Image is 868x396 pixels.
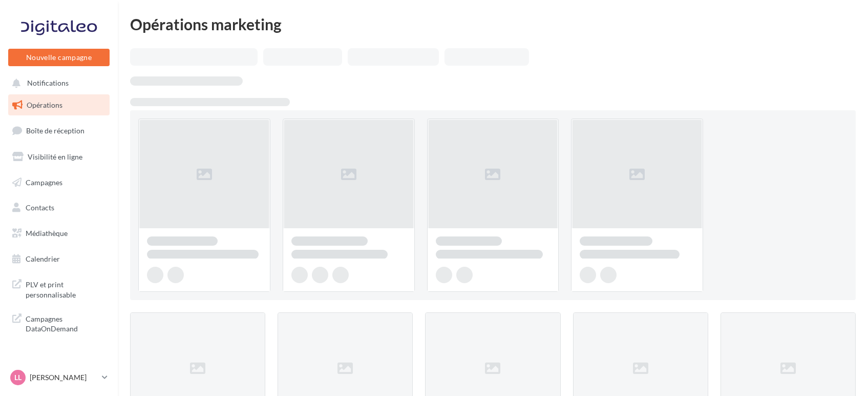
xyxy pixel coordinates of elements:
[8,49,110,66] button: Nouvelle campagne
[30,372,98,383] p: [PERSON_NAME]
[26,203,54,212] span: Contacts
[6,308,112,338] a: Campagnes DataOnDemand
[14,372,22,383] span: LL
[6,94,112,116] a: Opérations
[6,146,112,168] a: Visibilité en ligne
[28,152,82,161] span: Visibilité en ligne
[26,126,84,135] span: Boîte de réception
[6,172,112,193] a: Campagnes
[26,312,105,334] span: Campagnes DataOnDemand
[27,79,69,88] span: Notifications
[6,120,112,142] a: Boîte de réception
[27,101,62,109] span: Opérations
[26,278,105,300] span: PLV et print personnalisable
[130,16,856,32] div: Opérations marketing
[6,273,112,304] a: PLV et print personnalisable
[26,177,62,186] span: Campagnes
[6,223,112,244] a: Médiathèque
[6,197,112,219] a: Contacts
[26,254,60,263] span: Calendrier
[26,229,68,237] span: Médiathèque
[8,368,110,387] a: LL [PERSON_NAME]
[6,248,112,270] a: Calendrier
